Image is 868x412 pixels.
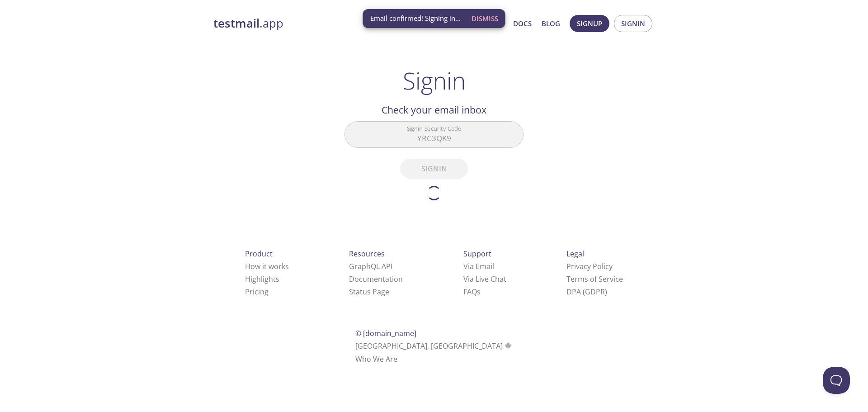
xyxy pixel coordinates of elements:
[355,341,513,351] span: [GEOGRAPHIC_DATA], [GEOGRAPHIC_DATA]
[245,287,269,297] a: Pricing
[468,10,502,27] button: Dismiss
[213,15,259,31] strong: testmail
[566,274,623,284] a: Terms of Service
[245,261,289,271] a: How it works
[542,18,560,29] a: Blog
[344,102,524,118] h2: Check your email inbox
[349,274,403,284] a: Documentation
[245,249,273,259] span: Product
[570,15,609,32] button: Signup
[245,274,279,284] a: Highlights
[621,18,645,29] span: Signin
[477,287,481,297] span: s
[566,287,607,297] a: DPA (GDPR)
[472,13,498,24] span: Dismiss
[355,354,397,364] a: Who We Are
[355,328,416,338] span: © [DOMAIN_NAME]
[403,67,466,94] h1: Signin
[566,249,584,259] span: Legal
[463,249,491,259] span: Support
[213,16,426,31] a: testmail.app
[463,274,506,284] a: Via Live Chat
[463,261,494,271] a: Via Email
[463,287,481,297] a: FAQ
[614,15,652,32] button: Signin
[370,14,461,23] span: Email confirmed! Signing in...
[349,287,389,297] a: Status Page
[513,18,532,29] a: Docs
[349,249,385,259] span: Resources
[577,18,602,29] span: Signup
[349,261,392,271] a: GraphQL API
[823,367,850,394] iframe: Help Scout Beacon - Open
[566,261,613,271] a: Privacy Policy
